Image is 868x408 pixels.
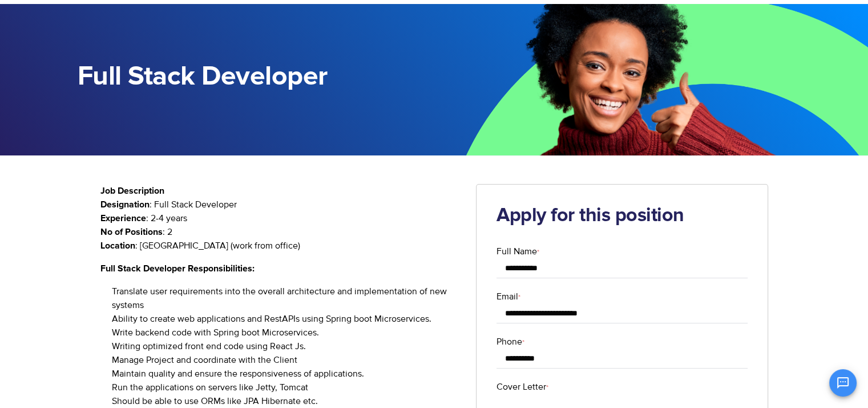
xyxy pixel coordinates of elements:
[100,198,459,253] p: : Full Stack Developer : 2-4 years : 2 : [GEOGRAPHIC_DATA] (work from office)
[496,290,748,303] label: Email
[496,380,748,394] label: Cover Letter
[100,264,255,273] strong: Full Stack Developer Responsibilities:
[829,369,857,397] button: Open chat
[496,335,748,349] label: Phone
[112,381,459,394] li: Run the applications on servers like Jetty, Tomcat
[112,353,459,367] li: Manage Project and coordinate with the Client
[100,200,150,209] strong: Designation
[100,186,164,195] strong: Job Description
[78,61,434,93] h1: Full Stack Developer
[100,241,135,250] strong: Location
[112,326,459,339] li: Write backend code with Spring boot Microservices.
[112,312,459,326] li: Ability to create web applications and RestAPIs using Spring boot Microservices.
[112,339,459,353] li: Writing optimized front end code using React Js.
[100,214,146,223] strong: Experience
[496,205,748,227] h2: Apply for this position
[112,394,459,408] li: Should be able to use ORMs like JPA Hibernate etc.
[100,227,163,237] strong: No of Positions
[112,285,459,312] li: Translate user requirements into the overall architecture and implementation of new systems
[496,245,748,258] label: Full Name
[112,367,459,381] li: Maintain quality and ensure the responsiveness of applications.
